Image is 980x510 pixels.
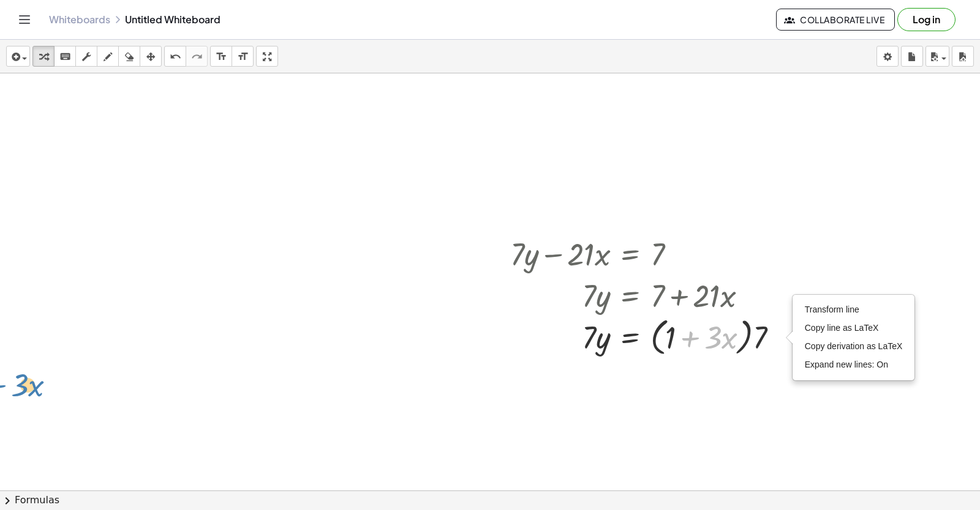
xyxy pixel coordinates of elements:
button: undo [164,46,186,67]
i: undo [170,50,181,64]
span: Copy line as LaTeX [805,323,879,333]
i: keyboard [59,50,71,64]
button: Toggle navigation [15,10,34,29]
span: Transform line [805,305,859,314]
i: format_size [237,50,249,64]
span: Collaborate Live [786,14,884,25]
button: Collaborate Live [776,9,895,31]
span: Expand new lines: On [805,360,888,369]
button: format_size [232,46,254,67]
button: Log in [897,8,956,31]
i: redo [191,50,203,64]
span: Copy derivation as LaTeX [805,341,903,351]
button: keyboard [54,46,76,67]
button: format_size [210,46,232,67]
i: format_size [216,50,227,64]
a: Whiteboards [49,13,110,26]
button: redo [186,46,208,67]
